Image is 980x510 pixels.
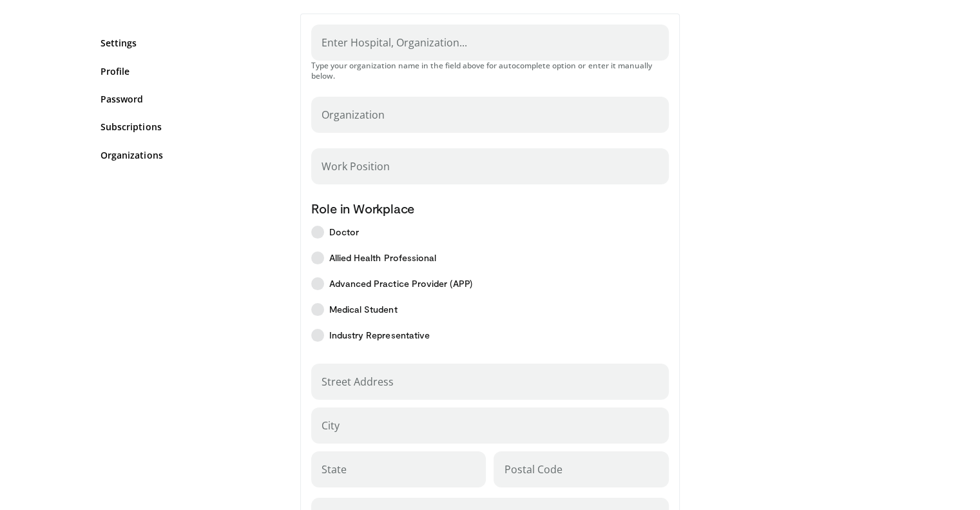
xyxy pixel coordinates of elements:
span: Industry Representative [329,329,430,342]
label: State [322,456,347,482]
label: Organization [322,102,385,128]
a: Subscriptions [101,120,281,133]
span: Allied Health Professional [329,251,437,264]
span: Advanced Practice Provider (APP) [329,277,472,290]
label: City [322,413,340,438]
p: Role in Workplace [311,200,669,217]
span: Doctor [329,226,359,239]
label: Street Address [322,369,394,395]
p: Type your organization name in the field above for autocomplete option or enter it manually below. [311,61,669,81]
span: Medical Student [329,303,398,316]
label: Postal Code [504,456,562,482]
label: Enter Hospital, Organization... [322,30,467,55]
a: Profile [101,64,281,78]
a: Organizations [101,148,281,162]
a: Settings [101,36,281,50]
label: Work Position [322,153,390,179]
a: Password [101,92,281,106]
